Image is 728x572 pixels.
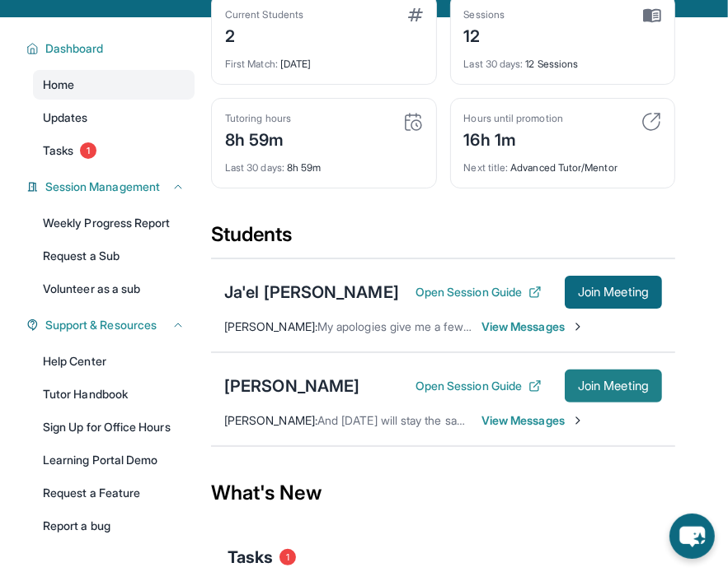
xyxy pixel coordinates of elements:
div: Advanced Tutor/Mentor [464,151,662,174]
div: [PERSON_NAME] [224,374,359,398]
div: Current Students [225,8,303,21]
span: Support & Resources [45,317,157,333]
span: Last 30 days : [225,161,284,174]
div: What's New [211,457,675,529]
span: Updates [43,109,88,126]
a: Tasks1 [33,136,195,165]
button: Session Management [39,179,185,195]
button: Dashboard [39,40,185,57]
button: Open Session Guide [416,284,542,300]
img: card [641,112,661,132]
span: Tasks [43,142,73,159]
span: Join Meeting [578,381,649,391]
img: Chevron-Right [571,320,585,333]
a: Learning Portal Demo [33,445,195,475]
img: card [408,8,423,21]
div: Students [211,221,675,258]
a: Home [33,70,195,100]
span: Next title : [464,161,509,174]
span: Home [43,77,74,93]
div: 16h 1m [464,125,563,151]
a: Volunteer as a sub [33,274,195,304]
span: 1 [80,142,96,159]
span: [PERSON_NAME] : [224,413,317,427]
div: Sessions [464,8,505,21]
button: chat-button [669,514,715,559]
span: Tasks [228,546,273,569]
img: card [403,112,423,132]
a: Updates [33,103,195,133]
button: Join Meeting [565,370,662,402]
a: Request a Feature [33,478,195,508]
div: 12 [464,21,505,48]
span: Dashboard [45,40,104,57]
span: View Messages [481,412,585,429]
div: Tutoring hours [225,112,291,125]
img: card [643,8,661,23]
button: Join Meeting [565,276,662,309]
span: First Match : [225,58,278,70]
span: Session Management [45,179,160,195]
div: Ja'el [PERSON_NAME] [224,281,399,304]
span: 1 [279,549,296,565]
span: Last 30 days : [464,58,524,70]
div: 12 Sessions [464,48,662,71]
div: 8h 59m [225,125,291,151]
span: Join Meeting [578,287,649,297]
a: Tutor Handbook [33,379,195,409]
img: Chevron-Right [571,414,585,427]
button: Support & Resources [39,317,185,333]
div: Hours until promotion [464,112,563,125]
a: Weekly Progress Report [33,208,195,238]
span: And [DATE] will stay the same [317,413,473,427]
span: [PERSON_NAME] : [224,319,317,333]
a: Sign Up for Office Hours [33,412,195,442]
div: 2 [225,21,303,48]
span: View Messages [481,319,585,335]
span: My apologies give me a few minutes [317,319,508,333]
a: Help Center [33,346,195,376]
a: Report a bug [33,511,195,541]
div: [DATE] [225,48,423,71]
div: 8h 59m [225,151,423,174]
a: Request a Sub [33,241,195,271]
button: Open Session Guide [416,378,542,394]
